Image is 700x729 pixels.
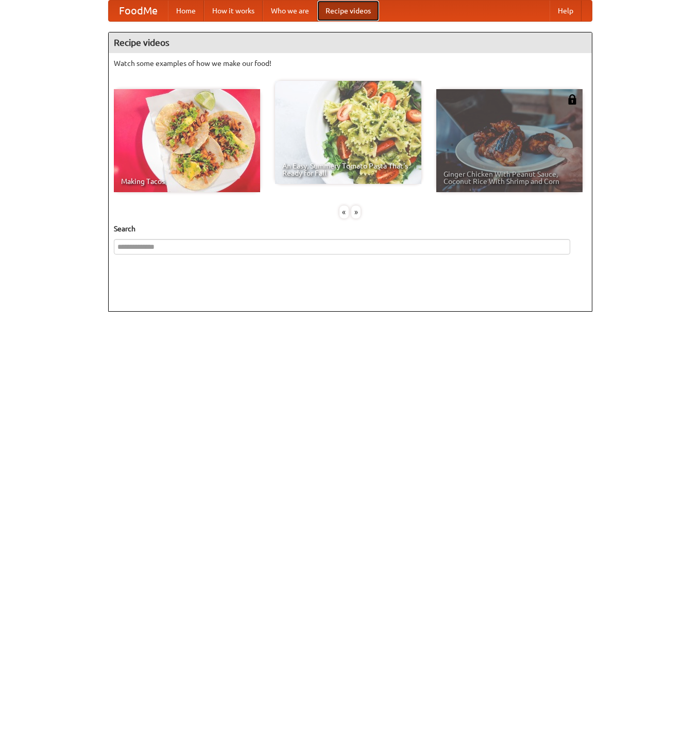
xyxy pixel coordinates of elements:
h4: Recipe videos [109,32,592,53]
a: How it works [204,1,263,21]
a: Who we are [263,1,317,21]
a: Recipe videos [317,1,379,21]
span: An Easy, Summery Tomato Pasta That's Ready for Fall [282,162,414,177]
img: 483408.png [567,94,577,105]
div: « [339,206,349,218]
a: An Easy, Summery Tomato Pasta That's Ready for Fall [275,81,421,184]
p: Watch some examples of how we make our food! [114,58,587,69]
a: Home [168,1,204,21]
a: Making Tacos [114,89,260,192]
span: Making Tacos [121,178,253,185]
div: » [351,206,361,218]
h5: Search [114,224,587,234]
a: FoodMe [109,1,168,21]
a: Help [550,1,582,21]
